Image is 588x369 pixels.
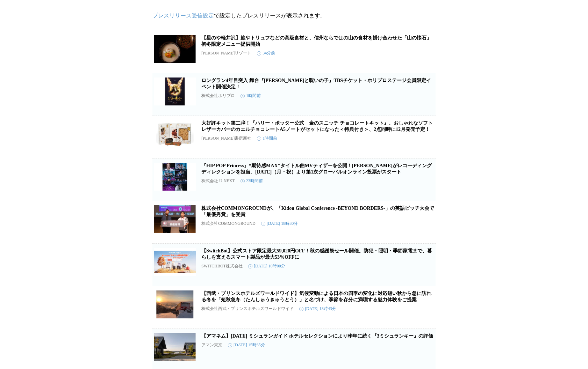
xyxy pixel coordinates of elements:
a: 【星のや軽井沢】鮑やトリュフなどの高級食材と、信州ならではの山の食材を掛け合わせた「山の懐石」初冬限定メニュー提供開始 [201,35,431,47]
time: [DATE] 18時43分 [299,306,336,312]
a: 大好評キット第二弾！『ハリー・ポッター公式 金のスニッチ チョコレートキット』、おしゃれなソフトレザーカバーのカエルチョコレートA5ノートがセットになった＜特典付き＞、2点同時に12月発売予定！ [201,120,433,132]
img: 株式会社COMMONGROUNDが、「Kidou Global Conference -BEYOND BORDERS-」の英語ピッチ大会で「最優秀賞」を受賞 [154,205,196,233]
a: 【アマネム】[DATE] ミシュランガイド ホテルセレクションにより昨年に続く『3ミシュランキー』の評価 [201,333,433,339]
a: 【西武・プリンスホテルズワールドワイド】気候変動による日本の四季の変化に対応短い秋から急に訪れる冬を「短秋急冬（たんしゅうきゅうとう）」と名づけ、季節を存分に満喫する魅力体験をご提案 [201,291,431,302]
img: 【西武・プリンスホテルズワールドワイド】気候変動による日本の四季の変化に対応短い秋から急に訪れる冬を「短秋急冬（たんしゅうきゅうとう）」と名づけ、季節を存分に満喫する魅力体験をご提案 [154,290,196,318]
time: [DATE] 18時30分 [261,221,298,227]
img: 【SwitchBot】公式ストア限定最大59,020円OFF！秋の感謝祭セール開催。防犯・照明・季節家電まで、暮らしを支えるスマート製品が最大53%OFFに [154,248,196,276]
time: 34分前 [257,50,275,56]
p: [PERSON_NAME]書房新社 [201,135,251,141]
p: SWITCHBOT株式会社 [201,263,243,269]
time: 23時間前 [241,178,263,184]
time: [DATE] 15時35分 [228,342,265,348]
p: 株式会社COMMONGROUND [201,221,256,227]
img: ロングラン4年目突入 舞台『ハリー・ポッターと呪いの子』TBSチケット・ホリプロステージ会員限定イベント開催決定！ [154,78,196,105]
p: 株式会社西武・プリンスホテルズワールドワイド [201,306,294,312]
a: 【SwitchBot】公式ストア限定最大59,020円OFF！秋の感謝祭セール開催。防犯・照明・季節家電まで、暮らしを支えるスマート製品が最大53%OFFに [201,248,432,260]
img: 【星のや軽井沢】鮑やトリュフなどの高級食材と、信州ならではの山の食材を掛け合わせた「山の懐石」初冬限定メニュー提供開始 [154,35,196,63]
time: 1時間前 [257,135,277,141]
a: プレスリリース受信設定 [152,13,214,19]
a: 株式会社COMMONGROUNDが、「Kidou Global Conference -BEYOND BORDERS-」の英語ピッチ大会で「最優秀賞」を受賞 [201,206,434,217]
time: 1時間前 [241,93,261,99]
img: 【アマネム】2025年 ミシュランガイド ホテルセレクションにより昨年に続く『3ミシュランキー』の評価 [154,333,196,361]
img: 大好評キット第二弾！『ハリー・ポッター公式 金のスニッチ チョコレートキット』、おしゃれなソフトレザーカバーのカエルチョコレートA5ノートがセットになった＜特典付き＞、2点同時に12月発売予定！ [154,120,196,148]
p: [PERSON_NAME]リゾート [201,50,251,56]
a: ロングラン4年目突入 舞台『[PERSON_NAME]と呪いの子』TBSチケット・ホリプロステージ会員限定イベント開催決定！ [201,78,431,89]
p: アマン東京 [201,342,222,348]
p: 株式会社ホリプロ [201,93,235,99]
p: 株式会社 U-NEXT [201,178,235,184]
time: [DATE] 10時00分 [248,263,285,269]
img: 『HIP POP Princess』“期待感MAX”タイトル曲MVティザーを公開！Gaekoがレコーディングディレクションを担当。10月13日（月・祝）より第1次グローバルオンライン投票がスタート [154,163,196,191]
p: で設定したプレスリリースが表示されます。 [152,12,436,20]
a: 『HIP POP Princess』“期待感MAX”タイトル曲MVティザーを公開！[PERSON_NAME]がレコーディングディレクションを担当。[DATE]（月・祝）より第1次グローバルオンラ... [201,163,432,175]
